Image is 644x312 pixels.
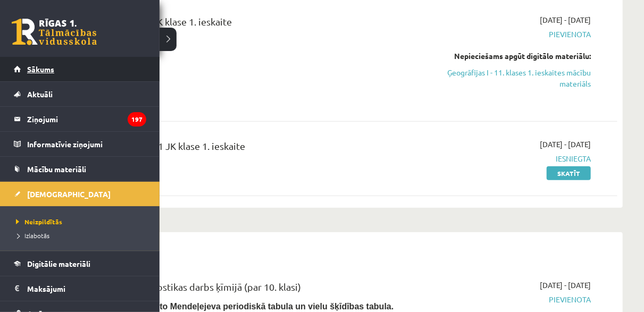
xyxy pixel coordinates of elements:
span: [DATE] - [DATE] [540,14,591,26]
span: [DATE] - [DATE] [540,280,591,291]
div: Krievu valoda 11.a1 JK klase 1. ieskaite [80,139,415,158]
a: Aktuāli [14,82,146,106]
a: Maksājumi [14,276,146,301]
legend: Maksājumi [27,276,146,301]
a: Sākums [14,57,146,81]
span: Iesniegta [431,153,591,164]
a: Neizpildītās [13,217,149,226]
span: Izlabotās [13,231,49,240]
a: Skatīt [547,166,591,180]
span: Neizpildītās [13,217,62,226]
span: [DEMOGRAPHIC_DATA] [27,189,111,199]
div: Ģeogrāfija 11.a1 JK klase 1. ieskaite [80,14,415,34]
a: [DEMOGRAPHIC_DATA] [14,182,146,206]
span: Digitālie materiāli [27,259,90,268]
a: Digitālie materiāli [14,251,146,276]
span: Mācību materiāli [27,164,86,174]
span: Pievienota [431,294,591,305]
span: [DATE] - [DATE] [540,139,591,150]
span: Sākums [27,64,54,74]
legend: Informatīvie ziņojumi [27,132,146,156]
a: Informatīvie ziņojumi [14,132,146,156]
a: Izlabotās [13,231,149,240]
legend: Ziņojumi [27,107,146,131]
a: Rīgas 1. Tālmācības vidusskola [12,19,97,45]
a: Mācību materiāli [14,157,146,181]
div: Nepieciešams apgūt digitālo materiālu: [431,50,591,62]
div: 11.a1 klases diagnostikas darbs ķīmijā (par 10. klasi) [80,280,415,299]
b: Pildot testu jāizmanto Mendeļejeva periodiskā tabula un vielu šķīdības tabula. [80,302,394,311]
a: Ziņojumi197 [14,107,146,131]
span: Pievienota [431,29,591,40]
a: Ģeogrāfijas I - 11. klases 1. ieskaites mācību materiāls [431,67,591,89]
i: 197 [128,112,146,127]
span: Aktuāli [27,89,53,99]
